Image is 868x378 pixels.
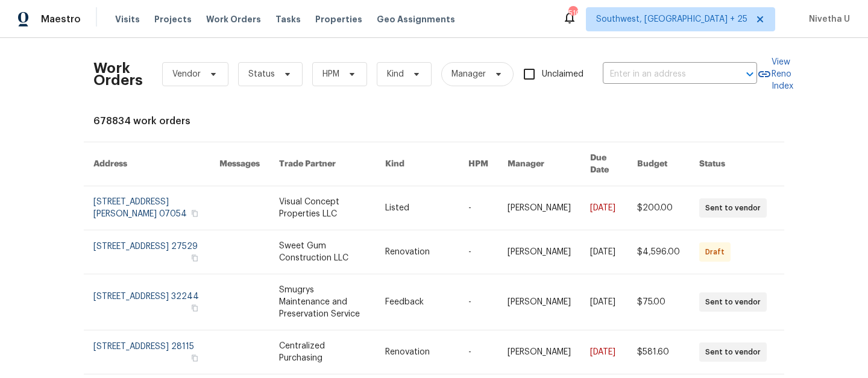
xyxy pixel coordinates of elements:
[757,56,793,92] a: View Reno Index
[498,142,580,186] th: Manager
[269,186,376,230] td: Visual Concept Properties LLC
[189,303,200,313] button: Copy Address
[459,274,498,330] td: -
[377,13,455,25] span: Geo Assignments
[741,66,758,83] button: Open
[322,68,339,80] span: HPM
[93,62,143,86] h2: Work Orders
[580,142,627,186] th: Due Date
[248,68,275,80] span: Status
[376,142,459,186] th: Kind
[93,115,775,127] div: 678834 work orders
[498,230,580,274] td: [PERSON_NAME]
[627,142,690,186] th: Budget
[376,274,459,330] td: Feedback
[172,68,201,80] span: Vendor
[498,274,580,330] td: [PERSON_NAME]
[206,13,261,25] span: Work Orders
[376,330,459,374] td: Renovation
[804,13,850,25] span: Nivetha U
[269,330,376,374] td: Centralized Purchasing
[315,13,362,25] span: Properties
[269,230,376,274] td: Sweet Gum Construction LLC
[189,353,200,364] button: Copy Address
[269,274,376,330] td: Smugrys Maintenance and Preservation Service
[459,186,498,230] td: -
[498,330,580,374] td: [PERSON_NAME]
[387,68,404,80] span: Kind
[596,13,747,25] span: Southwest, [GEOGRAPHIC_DATA] + 25
[376,186,459,230] td: Listed
[376,230,459,274] td: Renovation
[275,15,301,24] span: Tasks
[498,186,580,230] td: [PERSON_NAME]
[41,13,81,25] span: Maestro
[189,208,200,219] button: Copy Address
[154,13,192,25] span: Projects
[542,68,583,81] span: Unclaimed
[451,68,486,80] span: Manager
[459,142,498,186] th: HPM
[84,142,210,186] th: Address
[603,65,723,84] input: Enter in an address
[459,330,498,374] td: -
[459,230,498,274] td: -
[210,142,269,186] th: Messages
[568,7,577,19] div: 510
[189,253,200,263] button: Copy Address
[269,142,376,186] th: Trade Partner
[115,13,140,25] span: Visits
[690,142,784,186] th: Status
